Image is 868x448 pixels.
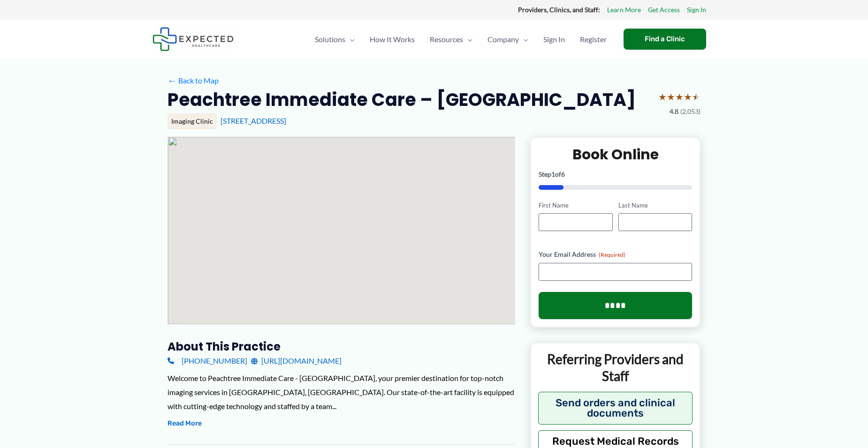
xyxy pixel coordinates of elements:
[648,4,680,16] a: Get Access
[538,351,693,385] p: Referring Providers and Staff
[168,418,202,429] button: Read More
[518,6,600,14] strong: Providers, Clinics, and Staff:
[168,354,247,368] a: [PHONE_NUMBER]
[430,23,463,56] span: Resources
[539,171,692,178] p: Step of
[168,88,636,111] h2: Peachtree Immediate Care – [GEOGRAPHIC_DATA]
[251,354,342,368] a: [URL][DOMAIN_NAME]
[221,116,286,125] a: [STREET_ADDRESS]
[152,27,234,51] img: Expected Healthcare Logo - side, dark font, small
[684,88,692,105] span: ★
[667,88,675,105] span: ★
[692,88,700,105] span: ★
[422,23,480,56] a: ResourcesMenu Toggle
[345,23,355,56] span: Menu Toggle
[561,170,565,178] span: 6
[680,105,700,118] span: (2,053)
[675,88,684,105] span: ★
[543,23,565,56] span: Sign In
[539,145,692,164] h2: Book Online
[551,170,555,178] span: 1
[168,371,515,413] div: Welcome to Peachtree Immediate Care - [GEOGRAPHIC_DATA], your premier destination for top-notch i...
[370,23,415,56] span: How It Works
[480,23,536,56] a: CompanyMenu Toggle
[599,251,625,258] span: (Required)
[658,88,667,105] span: ★
[519,23,528,56] span: Menu Toggle
[618,201,692,210] label: Last Name
[572,23,614,56] a: Register
[168,339,515,354] h3: About this practice
[607,4,641,16] a: Learn More
[536,23,572,56] a: Sign In
[539,201,612,210] label: First Name
[580,23,607,56] span: Register
[362,23,422,56] a: How It Works
[687,4,706,16] a: Sign In
[539,250,692,259] label: Your Email Address
[315,23,345,56] span: Solutions
[538,392,693,425] button: Send orders and clinical documents
[487,23,519,56] span: Company
[463,23,472,56] span: Menu Toggle
[624,29,706,50] a: Find a Clinic
[168,76,176,85] span: ←
[168,113,217,129] div: Imaging Clinic
[307,23,614,56] nav: Primary Site Navigation
[670,105,678,118] span: 4.8
[168,74,219,88] a: ←Back to Map
[307,23,362,56] a: SolutionsMenu Toggle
